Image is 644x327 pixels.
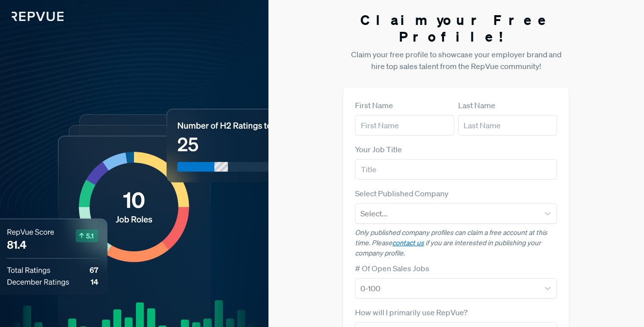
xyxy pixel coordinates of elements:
input: First Name [355,115,454,136]
p: Claim your free profile to showcase your employer brand and hire top sales talent from the RepVue... [343,48,569,72]
p: Only published company profiles can claim a free account at this time. Please if you are interest... [355,228,557,258]
input: Last Name [458,115,557,136]
label: Last Name [458,99,495,111]
h3: Claim your Free Profile! [343,12,569,45]
label: First Name [355,99,393,111]
label: Select Published Company [355,187,448,199]
label: # Of Open Sales Jobs [355,262,429,274]
a: contact us [392,238,424,247]
label: How will I primarily use RepVue? [355,306,467,318]
input: Title [355,159,557,180]
label: Your Job Title [355,143,402,155]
